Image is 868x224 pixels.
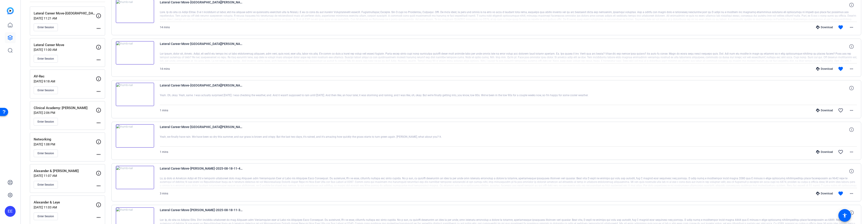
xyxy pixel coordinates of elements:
mat-icon: favorite [838,191,843,196]
span: 1 mins [160,150,168,154]
button: Enter Session [34,118,58,126]
span: Lateral Career Move-[GEOGRAPHIC_DATA][PERSON_NAME]-2025-08-20-11-42-45-011-0 [160,124,243,135]
p: Alexander & [PERSON_NAME] [34,168,96,174]
mat-icon: favorite_border [838,108,843,113]
p: Alexander & Leye [34,200,96,205]
mat-icon: favorite_border [838,149,843,155]
mat-icon: more_horiz [96,26,101,31]
p: Lateral Career Move [34,42,96,48]
div: Download [814,26,835,29]
mat-icon: more_horiz [849,191,854,196]
span: 1 mins [160,109,168,112]
span: 3 mins [160,192,168,195]
button: Enter Session [34,212,58,220]
div: EE [5,206,16,217]
img: blue-gradient.svg [7,7,14,14]
span: Enter Session [38,120,54,124]
p: [DATE] 11:07 AM [34,174,96,177]
mat-icon: favorite [838,25,843,30]
span: Enter Session [38,26,54,29]
p: [DATE] 1:08 PM [34,142,96,146]
span: Enter Session [38,89,54,92]
span: Enter Session [38,57,54,61]
div: Download [814,192,835,195]
mat-icon: more_horiz [96,89,101,94]
div: Download [814,67,835,71]
img: thumb-nail [116,41,154,65]
p: [DATE] 11:03 AM [34,205,96,209]
button: Enter Session [34,149,58,157]
p: [DATE] 11:00 AM [34,48,96,51]
mat-icon: accessibility [842,213,847,218]
mat-icon: more_horiz [849,149,854,155]
span: 14 mins [160,26,170,29]
p: [DATE] 9:18 AM [34,79,96,83]
p: [DATE] 11:21 AM [34,16,96,20]
mat-icon: more_horiz [849,108,854,113]
span: Lateral Career Move-[PERSON_NAME]-2025-08-18-11-36-38-414-1 [160,207,243,218]
span: Lateral Career Move-[GEOGRAPHIC_DATA][PERSON_NAME]-2025-08-20-11-48-17-694-0 [160,41,243,52]
mat-icon: more_horiz [96,215,101,220]
button: Enter Session [34,181,58,189]
img: thumb-nail [116,166,154,189]
mat-icon: favorite [838,66,843,72]
p: [DATE] 2:06 PM [34,111,96,114]
img: thumb-nail [116,124,154,148]
span: Enter Session [38,215,54,218]
p: AV-Rec [34,74,96,79]
div: Download [814,109,835,112]
span: Enter Session [38,183,54,187]
span: Lateral Career Move-[GEOGRAPHIC_DATA][PERSON_NAME][GEOGRAPHIC_DATA]-2025-08-20-11-42-45-011-1 [160,83,243,93]
button: Enter Session [34,55,58,63]
img: thumb-nail [116,83,154,106]
mat-icon: more_horiz [96,183,101,189]
p: Clinical Academy: [PERSON_NAME] [34,105,96,111]
span: Lateral Career Move-[PERSON_NAME]-2025-08-18-11-48-24-376-2 [160,166,243,177]
mat-icon: more_horiz [849,66,854,72]
mat-icon: more_horiz [96,57,101,63]
p: Networking [34,137,96,142]
p: Lateral Career Move-[GEOGRAPHIC_DATA] [34,11,96,16]
mat-icon: more_horiz [96,120,101,126]
button: Enter Session [34,86,58,94]
span: 14 mins [160,67,170,70]
span: Enter Session [38,152,54,155]
button: Enter Session [34,23,58,31]
div: Download [814,150,835,154]
mat-icon: more_horiz [96,152,101,157]
mat-icon: more_horiz [849,25,854,30]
